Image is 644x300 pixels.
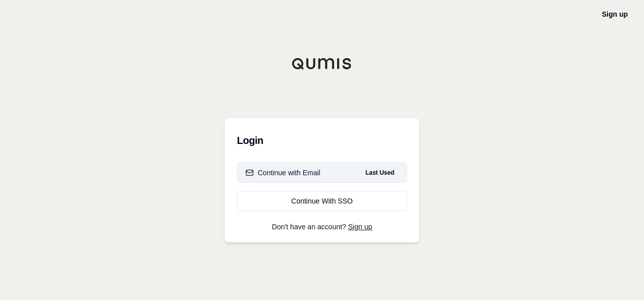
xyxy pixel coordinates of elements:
[348,223,372,231] a: Sign up
[237,223,407,230] p: Don't have an account?
[237,163,407,183] button: Continue with EmailLast Used
[246,168,320,178] div: Continue with Email
[246,196,398,206] div: Continue With SSO
[361,167,398,179] span: Last Used
[602,10,628,18] a: Sign up
[237,191,407,211] a: Continue With SSO
[237,130,407,151] h3: Login
[292,58,352,70] img: Qumis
